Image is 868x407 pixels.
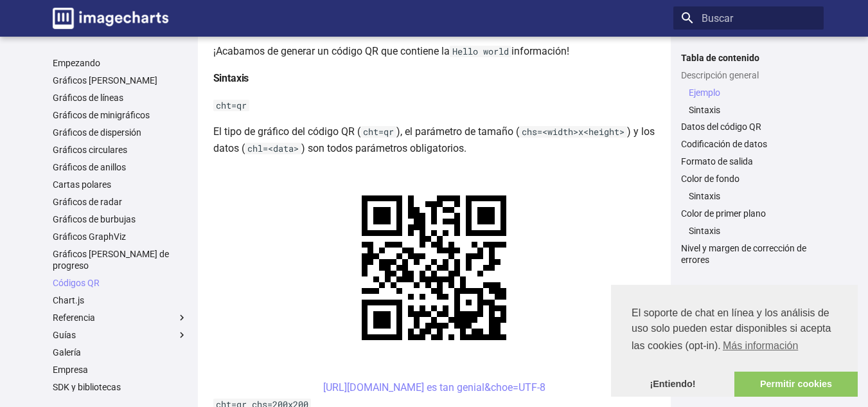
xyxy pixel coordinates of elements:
[681,208,816,219] a: Color de primer plano
[53,75,157,86] font: Gráficos [PERSON_NAME]
[689,105,720,115] font: Sintaxis
[53,145,127,155] font: Gráficos circulares
[689,87,816,98] a: Ejemplo
[689,191,720,201] font: Sintaxis
[681,121,816,132] a: Datos del código QR
[53,214,136,224] font: Gráficos de burbujas
[53,213,188,225] a: Gráficos de burbujas
[323,381,545,393] a: [URL][DOMAIN_NAME] es tan genial&choe=UTF-8
[681,173,816,185] a: Color de fondo
[396,125,519,138] font: ), el parámetro de tamaño (
[53,179,111,190] font: Cartas polares
[53,197,122,207] font: Gráficos de radar
[681,174,740,184] font: Color de fondo
[53,231,126,242] font: Gráficos GraphViz
[611,372,734,397] a: Descartar el mensaje de cookies
[723,340,798,351] font: Más información
[53,57,188,69] a: Empezando
[360,126,396,138] code: cht=qr
[53,248,188,271] a: Gráficos [PERSON_NAME] de progreso
[681,225,816,237] nav: Color de primer plano
[681,87,816,116] nav: Descripción general
[53,92,188,104] a: Gráficos de líneas
[53,58,100,68] font: Empezando
[734,372,858,397] a: permitir cookies
[53,381,188,393] a: SDK y bibliotecas
[53,8,168,29] img: logo
[689,87,720,98] font: Ejemplo
[301,142,466,154] font: ) son todos parámetros obligatorios.
[53,179,188,190] a: Cartas polares
[53,347,188,358] a: Galería
[213,100,249,111] code: cht=qr
[681,122,761,132] font: Datos del código QR
[450,46,511,57] code: Hello world
[53,330,76,340] font: Guías
[53,365,88,375] font: Empresa
[681,156,753,167] font: Formato de salida
[53,144,188,156] a: Gráficos circulares
[681,138,816,150] a: Codificación de datos
[53,93,123,103] font: Gráficos de líneas
[611,285,858,397] div: consentimiento de cookies
[53,109,188,121] a: Gráficos de minigráficos
[673,52,824,266] nav: Tabla de contenido
[213,45,450,57] font: ¡Acabamos de generar un código QR que contiene la
[681,243,806,265] font: Nivel y margen de corrección de errores
[53,294,188,306] a: Chart.js
[53,75,188,86] a: Gráficos [PERSON_NAME]
[53,196,188,208] a: Gráficos de radar
[650,379,695,389] font: ¡Entiendo!
[673,6,824,30] input: Buscar
[689,226,720,236] font: Sintaxis
[333,167,535,369] img: cuadro
[53,231,188,242] a: Gráficos GraphViz
[53,127,141,138] font: Gráficos de dispersión
[681,53,759,63] font: Tabla de contenido
[53,312,95,323] font: Referencia
[721,336,801,356] a: Obtenga más información sobre las cookies
[681,69,816,81] a: Descripción general
[213,72,249,84] font: Sintaxis
[53,364,188,375] a: Empresa
[519,126,627,138] code: chs=<width>x<height>
[689,190,816,202] a: Sintaxis
[53,162,126,172] font: Gráficos de anillos
[689,104,816,116] a: Sintaxis
[681,242,816,266] a: Nivel y margen de corrección de errores
[53,127,188,138] a: Gráficos de dispersión
[53,295,84,305] font: Chart.js
[53,278,100,288] font: Códigos QR
[681,156,816,167] a: Formato de salida
[53,161,188,173] a: Gráficos de anillos
[53,110,150,120] font: Gráficos de minigráficos
[213,125,360,138] font: El tipo de gráfico del código QR (
[245,143,301,154] code: chl=<data>
[681,208,766,219] font: Color de primer plano
[681,70,759,80] font: Descripción general
[632,307,831,351] font: El soporte de chat en línea y los análisis de uso solo pueden estar disponibles si acepta las coo...
[53,347,81,357] font: Galería
[760,379,832,389] font: Permitir cookies
[48,3,173,34] a: Documentación de gráficos de imágenes
[53,382,121,392] font: SDK y bibliotecas
[681,139,767,149] font: Codificación de datos
[511,45,569,57] font: información!
[681,190,816,202] nav: Color de fondo
[53,249,169,271] font: Gráficos [PERSON_NAME] de progreso
[689,225,816,237] a: Sintaxis
[53,277,188,289] a: Códigos QR
[213,125,655,154] font: ) y los datos (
